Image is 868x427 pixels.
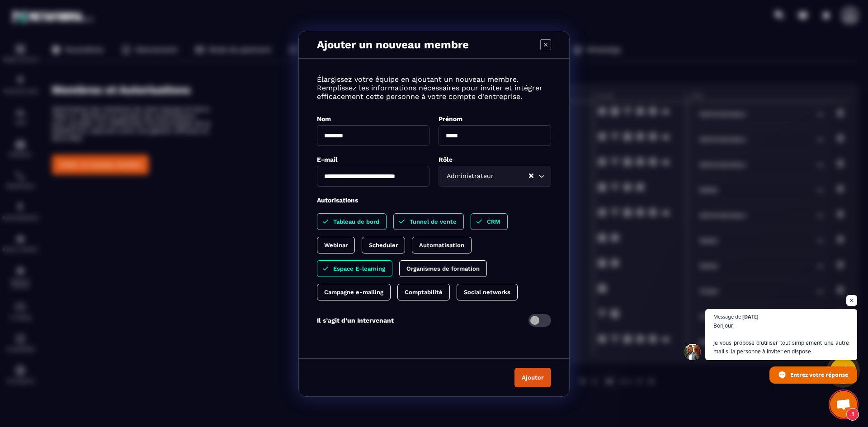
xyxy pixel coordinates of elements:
p: Élargissez votre équipe en ajoutant un nouveau membre. Remplissez les informations nécessaires po... [317,75,551,101]
label: Rôle [439,156,453,163]
p: Tableau de bord [333,218,379,225]
span: 1 [846,408,859,421]
span: Administrateur [444,171,495,181]
span: Message de [713,314,741,319]
span: Entrez votre réponse [790,367,848,383]
label: Prénom [439,115,462,122]
p: Espace E-learning [333,265,385,272]
p: Automatisation [419,242,464,249]
p: Organismes de formation [406,265,480,272]
input: Search for option [495,171,528,181]
div: Search for option [439,166,551,187]
span: [DATE] [742,314,759,319]
p: Webinar [324,242,348,249]
span: Bonjour, Je vous propose d'utiliser tout simplement une autre mail si la personne à inviter en di... [713,321,849,356]
p: Tunnel de vente [410,218,457,225]
p: Comptabilité [405,289,443,296]
button: Clear Selected [529,173,533,179]
label: Nom [317,115,331,122]
p: Social networks [464,289,510,296]
label: Autorisations [317,197,358,204]
p: Scheduler [369,242,398,249]
p: CRM [487,218,500,225]
p: Ajouter un nouveau membre [317,38,469,51]
a: Ouvrir le chat [830,391,857,418]
p: Il s’agit d’un Intervenant [317,317,394,324]
button: Ajouter [514,368,551,387]
p: Campagne e-mailing [324,289,383,296]
label: E-mail [317,156,338,163]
